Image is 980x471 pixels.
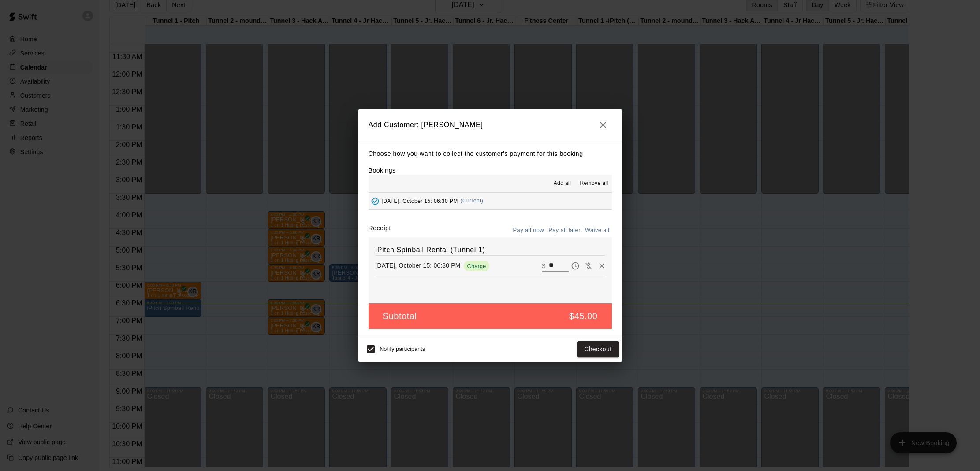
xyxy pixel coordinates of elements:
[583,224,612,237] button: Waive all
[383,310,417,322] h5: Subtotal
[369,148,612,159] p: Choose how you want to collect the customer's payment for this booking
[582,261,595,269] span: Waive payment
[546,224,583,237] button: Pay all later
[464,263,490,269] span: Charge
[511,224,547,237] button: Pay all now
[376,261,461,270] p: [DATE], October 15: 06:30 PM
[369,167,396,174] label: Bookings
[569,310,598,322] h5: $45.00
[542,261,546,270] p: $
[369,224,391,237] label: Receipt
[577,341,619,357] button: Checkout
[376,244,605,256] h6: iPitch Spinball Rental (Tunnel 1)
[554,179,571,188] span: Add all
[382,198,458,204] span: [DATE], October 15: 06:30 PM
[569,261,582,269] span: Pay later
[576,177,611,191] button: Remove all
[358,109,622,141] h2: Add Customer: [PERSON_NAME]
[461,198,484,204] span: (Current)
[548,177,576,191] button: Add all
[595,259,608,272] button: Remove
[369,193,612,209] button: Added - Collect Payment[DATE], October 15: 06:30 PM(Current)
[380,346,425,353] span: Notify participants
[580,179,608,188] span: Remove all
[369,195,382,208] button: Added - Collect Payment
